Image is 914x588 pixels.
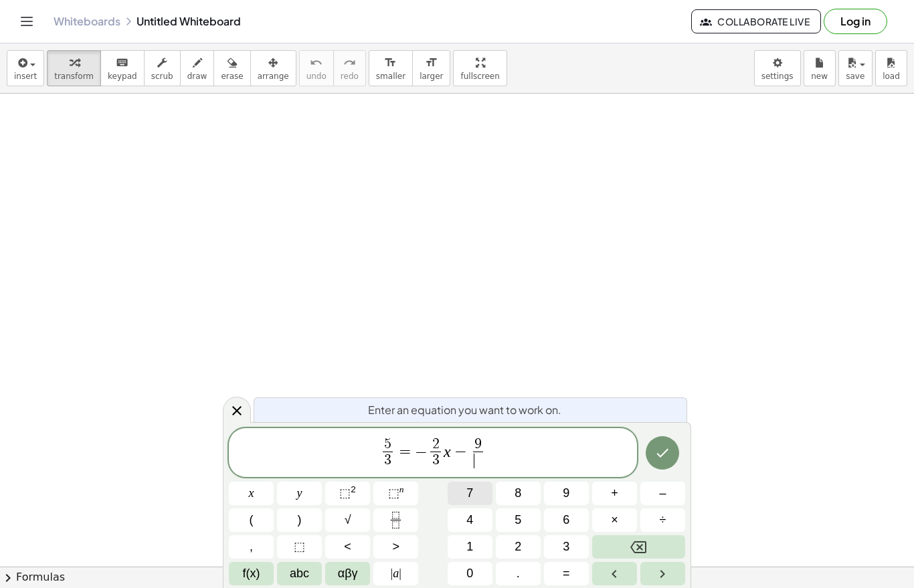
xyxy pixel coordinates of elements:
span: 5 [515,511,521,529]
span: ÷ [660,511,666,529]
button: , [229,535,274,559]
span: 3 [384,453,391,468]
button: Superscript [373,482,418,505]
button: undoundo [299,50,334,86]
button: Fraction [373,508,418,532]
span: − [451,444,470,460]
span: 1 [466,538,473,556]
button: Collaborate Live [691,9,821,33]
span: y [297,484,302,502]
button: x [229,482,274,505]
button: Squared [325,482,370,505]
span: undo [306,72,327,81]
button: Toggle navigation [16,11,37,32]
span: | [391,567,393,580]
button: y [277,482,322,505]
button: Absolute value [373,562,418,585]
span: 9 [474,437,482,452]
span: + [611,484,618,502]
i: undo [310,55,323,71]
button: Times [592,508,637,532]
button: Done [646,436,679,470]
span: – [659,484,666,502]
button: 1 [448,535,492,559]
span: fullscreen [460,72,499,81]
span: 7 [466,484,473,502]
button: 0 [448,562,492,585]
span: keypad [108,72,137,81]
button: Placeholder [277,535,322,559]
span: √ [345,511,351,529]
sup: 2 [351,484,356,494]
button: 4 [448,508,492,532]
i: redo [343,55,356,71]
button: 2 [496,535,541,559]
span: new [811,72,828,81]
button: settings [754,50,801,86]
sup: n [399,484,404,494]
span: save [846,72,864,81]
span: arrange [258,72,289,81]
span: ( [250,511,254,529]
button: fullscreen [453,50,507,86]
span: = [563,565,570,583]
button: Right arrow [640,562,685,585]
span: f(x) [243,565,260,583]
span: abc [290,565,309,583]
button: redoredo [333,50,366,86]
span: 9 [563,484,569,502]
button: Left arrow [592,562,637,585]
button: new [804,50,836,86]
i: keyboard [116,55,128,71]
a: Whiteboards [54,15,120,28]
span: 4 [466,511,473,529]
i: format_size [425,55,438,71]
span: 3 [432,453,440,468]
span: redo [341,72,359,81]
button: Alphabet [277,562,322,585]
button: ) [277,508,322,532]
button: 3 [544,535,589,559]
span: smaller [376,72,405,81]
button: insert [7,50,44,86]
span: draw [187,72,207,81]
span: ⬚ [388,486,399,500]
button: Equals [544,562,589,585]
button: 7 [448,482,492,505]
button: Greek alphabet [325,562,370,585]
span: insert [14,72,37,81]
button: Minus [640,482,685,505]
button: 5 [496,508,541,532]
span: > [392,538,399,556]
span: αβγ [338,565,358,583]
button: erase [213,50,250,86]
span: − [415,444,428,460]
button: format_sizelarger [412,50,450,86]
button: arrange [250,50,296,86]
span: Collaborate Live [703,15,810,27]
button: Greater than [373,535,418,559]
button: save [838,50,873,86]
button: Backspace [592,535,685,559]
button: Log in [824,9,887,34]
button: transform [47,50,101,86]
span: transform [54,72,94,81]
span: x [249,484,254,502]
span: scrub [151,72,173,81]
button: Functions [229,562,274,585]
span: a [391,565,401,583]
span: = [396,444,416,460]
span: Enter an equation you want to work on. [368,402,561,418]
span: 3 [563,538,569,556]
button: . [496,562,541,585]
button: Plus [592,482,637,505]
span: 2 [432,437,440,452]
button: 6 [544,508,589,532]
span: × [611,511,618,529]
span: 8 [515,484,521,502]
button: Divide [640,508,685,532]
button: 9 [544,482,589,505]
button: Square root [325,508,370,532]
span: 6 [563,511,569,529]
span: erase [221,72,243,81]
